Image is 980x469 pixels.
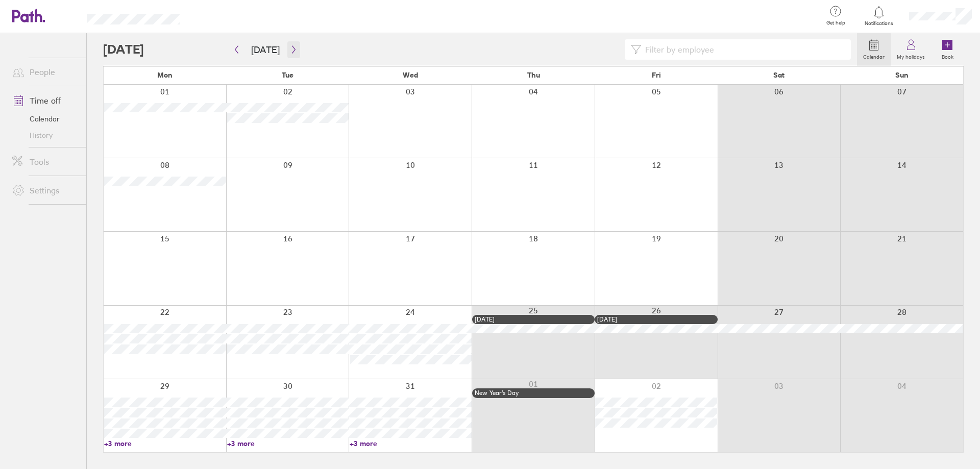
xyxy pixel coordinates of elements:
a: Time off [4,90,86,111]
a: Calendar [4,111,86,127]
a: +3 more [350,439,472,448]
a: Calendar [857,33,891,66]
label: Calendar [857,51,891,60]
a: Settings [4,180,86,201]
span: Notifications [863,20,896,27]
a: My holidays [891,33,931,66]
span: Sat [773,71,785,79]
span: Sun [895,71,909,79]
span: Tue [282,71,293,79]
span: Fri [652,71,661,79]
label: My holidays [891,51,931,60]
label: Book [936,51,960,60]
a: +3 more [227,439,349,448]
a: Book [931,33,964,66]
div: [DATE] [597,316,715,323]
span: Mon [157,71,173,79]
input: Filter by employee [641,40,845,59]
a: +3 more [104,439,226,448]
span: Get help [819,20,852,26]
a: Notifications [863,5,896,27]
button: [DATE] [243,41,288,58]
span: Thu [527,71,540,79]
a: People [4,62,86,82]
div: New Year’s Day [475,389,593,397]
div: [DATE] [475,316,593,323]
a: Tools [4,152,86,172]
a: History [4,127,86,143]
span: Wed [403,71,418,79]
